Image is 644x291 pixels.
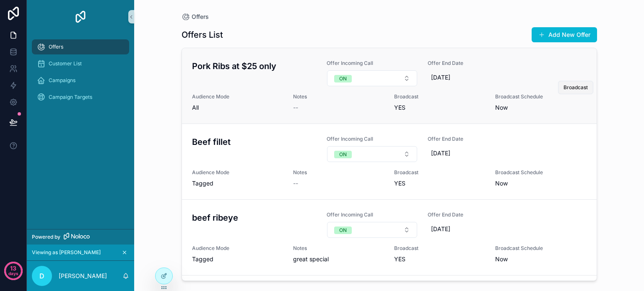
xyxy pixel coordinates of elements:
span: Offer End Date [428,136,519,142]
span: Audience Mode [192,169,283,176]
span: Audience Mode [192,245,283,252]
span: YES [394,103,485,112]
span: Offers [192,13,209,21]
a: Customer List [32,56,129,71]
span: [DATE] [431,73,515,82]
span: Audience Mode [192,93,283,100]
span: Customer List [49,60,82,67]
span: Broadcast Schedule [495,93,586,100]
div: ON [339,227,347,234]
a: Offers [182,13,209,21]
span: Now [495,103,586,112]
a: Campaign Targets [32,90,129,105]
span: Notes [293,245,384,252]
span: Viewing as [PERSON_NAME] [32,249,101,256]
span: All [192,103,283,112]
span: Broadcast Schedule [495,245,586,252]
span: Powered by [32,234,60,240]
span: Offer End Date [428,211,519,218]
span: Now [495,255,586,263]
span: Broadcast [563,84,588,91]
div: ON [339,75,347,82]
a: Pork Ribs at $25 onlyOffer Incoming CallSelect ButtonOffer End Date[DATE]Audience ModeAllNotes--B... [182,48,597,124]
span: Offers [49,44,63,50]
button: Select Button [327,70,417,86]
img: App logo [74,10,87,23]
a: Offers [32,39,129,54]
span: -- [293,103,298,112]
span: Broadcast Schedule [495,169,586,176]
span: -- [293,179,298,188]
p: [PERSON_NAME] [59,272,107,280]
span: [DATE] [431,149,515,157]
button: Broadcast [558,81,593,94]
span: Broadcast [394,245,485,252]
span: Offer Incoming Call [327,136,418,142]
span: D [39,271,44,281]
a: Campaigns [32,73,129,88]
a: Beef filletOffer Incoming CallSelect ButtonOffer End Date[DATE]Audience ModeTaggedNotes--Broadcas... [182,124,597,199]
div: scrollable content [27,33,134,116]
button: Select Button [327,146,417,162]
span: Campaigns [49,77,75,84]
a: Powered by [27,229,134,245]
div: ON [339,151,347,158]
span: Campaign Targets [49,94,92,100]
button: Add New Offer [532,27,597,42]
p: days [8,268,18,279]
span: Notes [293,93,384,100]
span: Now [495,179,586,188]
span: YES [394,179,485,188]
h3: Pork Ribs at $25 only [192,60,317,72]
span: [DATE] [431,225,515,233]
span: Tagged [192,255,283,263]
h1: Offers List [182,29,223,41]
span: YES [394,255,485,263]
span: Offer Incoming Call [327,60,418,67]
p: 13 [10,264,16,273]
a: beef ribeyeOffer Incoming CallSelect ButtonOffer End Date[DATE]Audience ModeTaggedNotesgreat spec... [182,199,597,275]
span: Tagged [192,179,283,188]
span: Broadcast [394,93,485,100]
span: Offer Incoming Call [327,211,418,218]
span: great special [293,255,384,263]
button: Select Button [327,222,417,238]
span: Broadcast [394,169,485,176]
h3: beef ribeye [192,211,317,224]
h3: Beef fillet [192,136,317,148]
span: Notes [293,169,384,176]
span: Offer End Date [428,60,519,67]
